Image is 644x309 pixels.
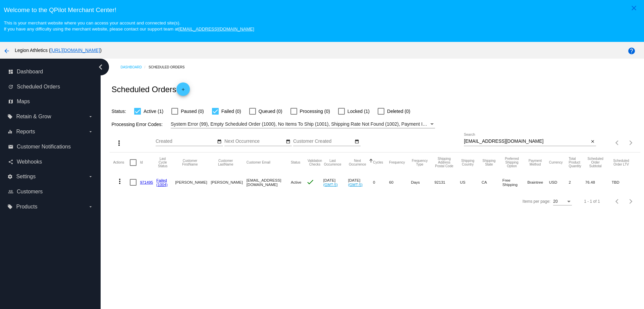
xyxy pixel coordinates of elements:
[115,139,123,147] mat-icon: more_vert
[111,82,190,96] h2: Scheduled Orders
[88,114,93,119] i: arrow_drop_down
[8,144,13,149] i: email
[569,173,585,192] mat-cell: 2
[630,4,638,12] mat-icon: close
[323,173,348,192] mat-cell: [DATE]
[411,173,434,192] mat-cell: Days
[411,159,428,166] button: Change sorting for FrequencyType
[585,173,612,192] mat-cell: 76.48
[8,189,13,194] i: people_outline
[4,6,640,14] h3: Welcome to the QPilot Merchant Center!
[224,139,285,144] input: Next Occurrence
[259,107,282,115] span: Queued (0)
[17,99,30,105] span: Maps
[16,114,51,120] span: Retain & Grow
[8,81,93,92] a: update Scheduled Orders
[8,66,93,77] a: dashboard Dashboard
[211,173,247,192] mat-cell: [PERSON_NAME]
[4,20,254,32] small: This is your merchant website where you can access your account and connected site(s). If you hav...
[156,139,216,144] input: Created
[589,138,596,145] button: Clear
[179,87,187,95] mat-icon: add
[156,182,168,187] a: (1004)
[111,122,163,127] span: Processing Error Codes:
[8,96,93,107] a: map Maps
[434,173,460,192] mat-cell: 92131
[293,139,354,144] input: Customer Created
[8,159,13,165] i: share
[482,159,496,166] button: Change sorting for ShippingState
[612,159,631,166] button: Change sorting for LifetimeValue
[323,182,338,187] a: (GMT-5)
[8,99,13,104] i: map
[7,114,13,119] i: local_offer
[247,173,291,192] mat-cell: [EMAIL_ADDRESS][DOMAIN_NAME]
[116,177,124,185] mat-icon: more_vert
[347,107,370,115] span: Locked (1)
[612,173,637,192] mat-cell: TBD
[7,129,13,134] i: equalizer
[373,161,383,165] button: Change sorting for Cycles
[464,139,589,144] input: Search
[387,107,410,115] span: Deleted (0)
[389,173,411,192] mat-cell: 60
[482,173,502,192] mat-cell: CA
[549,161,563,165] button: Change sorting for CurrencyIso
[584,199,600,204] div: 1 - 1 of 1
[16,174,36,180] span: Settings
[120,62,149,72] a: Dashboard
[16,204,37,210] span: Products
[291,180,302,184] span: Active
[140,161,143,165] button: Change sorting for Id
[527,173,549,192] mat-cell: Braintree
[8,186,93,197] a: people_outline Customers
[217,139,222,144] mat-icon: date_range
[178,26,254,32] a: [EMAIL_ADDRESS][DOMAIN_NAME]
[553,199,572,204] mat-select: Items per page:
[348,173,373,192] mat-cell: [DATE]
[523,199,550,204] div: Items per page:
[17,159,42,165] span: Webhooks
[306,178,314,186] mat-icon: check
[156,178,167,182] a: Failed
[17,144,71,150] span: Customer Notifications
[611,136,624,149] button: Previous page
[144,107,163,115] span: Active (1)
[88,174,93,179] i: arrow_drop_down
[3,47,11,55] mat-icon: arrow_back
[502,173,527,192] mat-cell: Free Shipping
[181,107,204,115] span: Paused (0)
[569,152,585,173] mat-header-cell: Total Product Quantity
[51,48,100,53] a: [URL][DOMAIN_NAME]
[95,62,106,72] i: chevron_left
[8,69,13,74] i: dashboard
[306,152,323,173] mat-header-cell: Validation Checks
[221,107,241,115] span: Failed (0)
[553,199,557,204] span: 20
[348,182,363,187] a: (GMT-5)
[171,120,435,128] mat-select: Filter by Processing Error Codes
[527,159,543,166] button: Change sorting for PaymentMethod.Type
[291,161,300,165] button: Change sorting for Status
[323,159,342,166] button: Change sorting for LastOccurrenceUtc
[624,195,638,208] button: Next page
[113,152,130,173] mat-header-cell: Actions
[175,173,211,192] mat-cell: [PERSON_NAME]
[502,157,521,168] button: Change sorting for PreferredShippingOption
[434,157,454,168] button: Change sorting for ShippingPostcode
[286,139,290,144] mat-icon: date_range
[549,173,569,192] mat-cell: USD
[585,157,606,168] button: Change sorting for Subtotal
[355,139,359,144] mat-icon: date_range
[7,204,13,209] i: local_offer
[300,107,330,115] span: Processing (0)
[373,173,389,192] mat-cell: 0
[149,62,191,72] a: Scheduled Orders
[611,195,624,208] button: Previous page
[17,69,43,75] span: Dashboard
[17,189,43,195] span: Customers
[111,109,126,114] span: Status:
[590,139,595,144] mat-icon: close
[88,129,93,134] i: arrow_drop_down
[175,159,205,166] button: Change sorting for CustomerFirstName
